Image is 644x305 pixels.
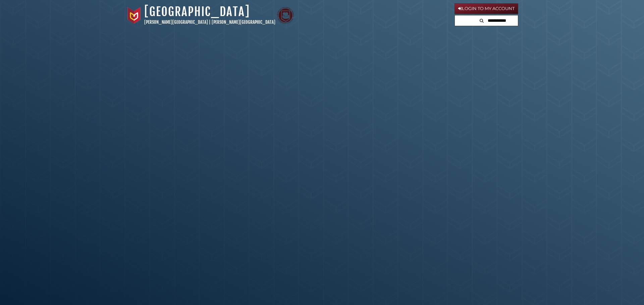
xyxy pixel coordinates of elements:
a: [GEOGRAPHIC_DATA] [144,4,250,19]
span: | [209,19,211,25]
i: Search [480,18,484,23]
img: Calvin Theological Seminary [277,7,294,24]
a: Login to My Account [454,3,518,14]
a: [PERSON_NAME][GEOGRAPHIC_DATA] [212,19,275,25]
a: [PERSON_NAME][GEOGRAPHIC_DATA] [144,19,208,25]
img: Calvin University [126,7,143,24]
button: Search [478,15,486,24]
